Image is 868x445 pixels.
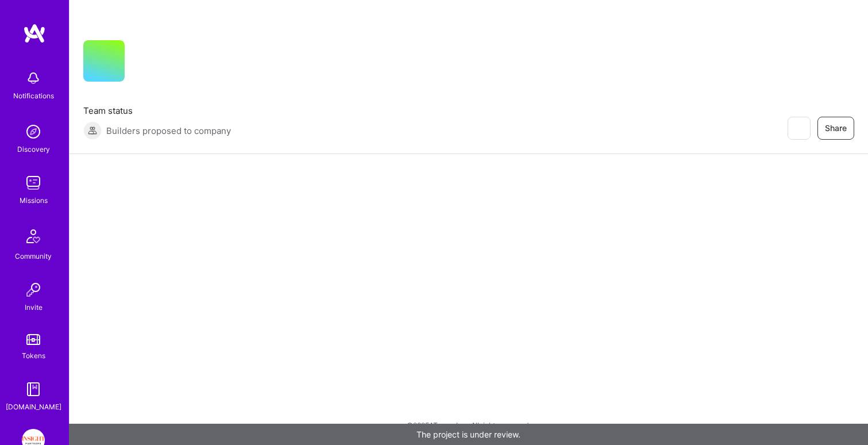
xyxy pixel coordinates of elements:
[138,59,148,68] i: icon CompanyGray
[22,171,45,194] img: teamwork
[17,143,50,155] div: Discovery
[13,90,54,102] div: Notifications
[25,301,43,313] div: Invite
[22,278,45,301] img: Invite
[15,250,52,262] div: Community
[26,334,40,345] img: tokens
[794,124,803,133] i: icon EyeClosed
[817,117,854,140] button: Share
[106,125,231,137] span: Builders proposed to company
[83,105,231,117] span: Team status
[6,401,61,413] div: [DOMAIN_NAME]
[69,424,868,445] div: The project is under review.
[825,122,847,134] span: Share
[20,222,47,250] img: Community
[22,67,45,90] img: bell
[22,120,45,143] img: discovery
[83,121,102,140] img: Builders proposed to company
[22,378,45,401] img: guide book
[23,23,46,44] img: logo
[22,350,45,362] div: Tokens
[20,194,48,206] div: Missions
